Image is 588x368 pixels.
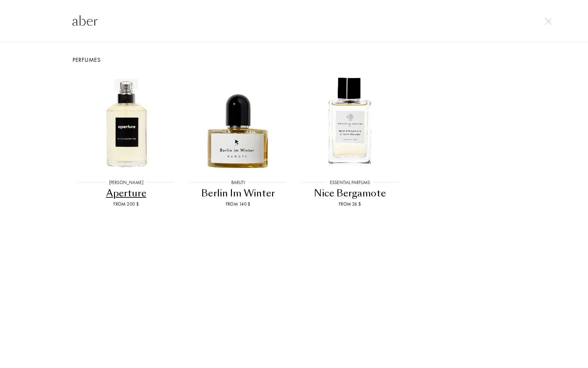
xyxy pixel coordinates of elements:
a: Berlin Im WinterBarutiBerlin Im WinterFrom 140 $ [182,64,294,216]
div: From 200 $ [73,201,180,208]
img: cross.svg [545,18,552,25]
a: Aperture[PERSON_NAME]ApertureFrom 200 $ [70,64,182,216]
div: Essential Parfums [327,179,373,186]
img: Nice Bergamote [300,71,400,172]
div: From 26 $ [297,201,403,208]
div: [PERSON_NAME] [106,179,147,186]
input: Search [59,11,529,31]
img: Berlin Im Winter [188,71,288,172]
div: Perfumes [65,55,523,64]
img: Aperture [76,71,176,172]
div: Aperture [73,187,180,200]
div: Berlin Im Winter [185,187,292,200]
div: From 140 $ [185,201,292,208]
div: Baruti [228,179,248,186]
a: Nice BergamoteEssential ParfumsNice BergamoteFrom 26 $ [294,64,406,216]
div: Nice Bergamote [297,187,403,200]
